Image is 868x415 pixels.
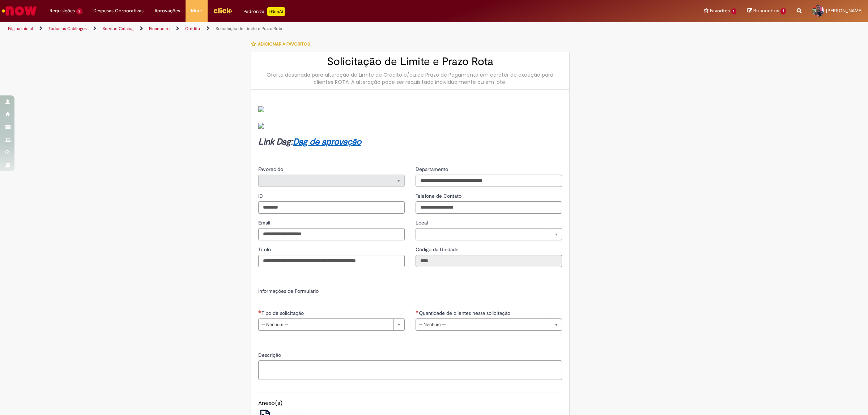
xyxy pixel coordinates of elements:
[419,319,547,330] span: -- Nenhum --
[258,123,264,129] img: sys_attachment.do
[780,8,786,14] span: 1
[258,193,264,199] span: ID
[258,106,264,112] img: sys_attachment.do
[258,41,310,47] span: Adicionar a Favoritos
[154,7,180,14] span: Aprovações
[258,71,562,86] div: Oferta destinada para alteração de Limite de Crédito e/ou de Prazo de Pagamento em caráter de exc...
[1,4,38,18] img: ServiceNow
[258,136,361,147] strong: Link Dag:
[416,193,463,199] span: Telefone de Contato
[76,8,82,14] span: 2
[102,26,133,31] a: Service Catalog
[258,175,405,187] a: Limpar campo Favorecido
[216,26,282,31] a: Solicitação de Limite e Prazo Rota
[293,136,361,147] a: Dag de aprovação
[258,246,272,253] span: Título
[93,7,144,14] span: Despesas Corporativas
[753,7,779,14] span: Rascunhos
[416,246,460,253] span: Somente leitura - Código da Unidade
[416,310,419,313] span: Necessários
[258,228,405,240] input: Email
[8,26,33,31] a: Página inicial
[258,56,562,68] h2: Solicitação de Limite e Prazo Rota
[258,310,261,313] span: Necessários
[826,8,863,14] span: [PERSON_NAME]
[416,246,460,253] label: Somente leitura - Código da Unidade
[258,201,405,214] input: ID
[419,310,512,316] span: Quantidade de clientes nessa solicitação
[258,352,282,358] span: Descrição
[149,26,170,31] a: Financeiro
[416,255,562,267] input: Código da Unidade
[747,8,786,14] a: Rascunhos
[416,228,562,240] a: Limpar campo Local
[416,201,562,214] input: Telefone de Contato
[261,310,305,316] span: Tipo de solicitação
[416,175,562,187] input: Departamento
[5,22,573,35] ul: Trilhas de página
[416,219,429,226] span: Local
[258,166,285,172] span: Somente leitura - Favorecido
[185,26,200,31] a: Crédito
[48,26,87,31] a: Todos os Catálogos
[261,319,390,330] span: -- Nenhum --
[267,7,285,16] p: +GenAi
[416,166,450,172] span: Departamento
[258,360,562,380] textarea: Descrição
[258,288,319,294] label: Informações de Formulário
[731,8,737,14] span: 1
[258,255,405,267] input: Título
[213,5,233,16] img: click_logo_yellow_360x200.png
[710,7,730,14] span: Favoritos
[251,37,314,52] button: Adicionar a Favoritos
[243,7,285,16] div: Padroniza
[191,7,202,14] span: More
[258,219,272,226] span: Email
[258,400,562,406] h5: Anexo(s)
[50,7,75,14] span: Requisições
